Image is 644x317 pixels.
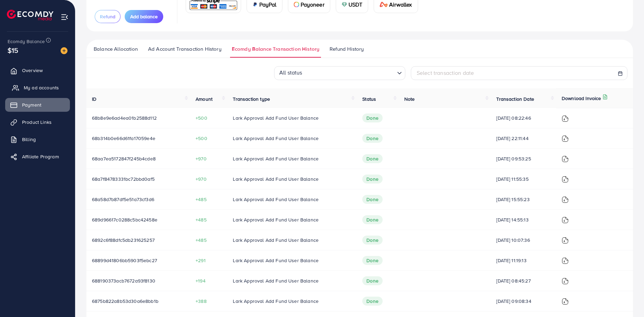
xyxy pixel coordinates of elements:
[5,132,70,146] a: Billing
[22,67,43,74] span: Overview
[196,277,222,284] span: +194
[233,115,319,121] span: Lark Approval Add Fund User Balance
[92,96,96,102] span: ID
[5,115,70,129] a: Product Links
[496,298,551,305] span: [DATE] 09:08:34
[562,298,569,305] img: ic-download-invoice.1f3c1b55.svg
[562,217,569,224] img: ic-download-invoice.1f3c1b55.svg
[61,47,67,54] img: image
[562,115,569,122] img: ic-download-invoice.1f3c1b55.svg
[496,115,551,121] span: [DATE] 08:22:46
[349,0,363,9] span: USDT
[404,96,415,102] span: Note
[389,0,412,9] span: Airwallex
[496,135,551,142] span: [DATE] 22:11:44
[362,113,383,122] span: Done
[92,216,157,223] span: 689d96617c0288c5bc42458e
[7,10,53,20] img: logo
[94,45,138,53] span: Balance Allocation
[5,63,70,77] a: Overview
[380,2,388,7] img: card
[233,257,319,264] span: Lark Approval Add Fund User Balance
[130,13,158,20] span: Add balance
[8,38,45,45] span: Ecomdy Balance
[362,195,383,204] span: Done
[125,10,163,23] button: Add balance
[330,45,364,53] span: Refund History
[496,155,551,162] span: [DATE] 09:53:25
[496,257,551,264] span: [DATE] 11:19:13
[362,175,383,184] span: Done
[92,196,154,203] span: 68a58d7b87df5e51a73cf3d6
[22,136,36,143] span: Billing
[496,196,551,203] span: [DATE] 15:55:23
[196,115,222,121] span: +500
[95,10,121,23] button: Refund
[196,135,222,142] span: +500
[92,135,155,142] span: 68b314b0e66d61fa17059e4e
[259,0,277,9] span: PayPal
[24,84,59,91] span: My ad accounts
[496,237,551,244] span: [DATE] 10:07:36
[304,67,394,78] input: Search for option
[562,176,569,183] img: ic-download-invoice.1f3c1b55.svg
[362,96,376,102] span: Status
[148,45,221,53] span: Ad Account Transaction History
[562,156,569,162] img: ic-download-invoice.1f3c1b55.svg
[92,277,155,284] span: 688190373acb7672a93f8130
[562,257,569,264] img: ic-download-invoice.1f3c1b55.svg
[362,236,383,245] span: Done
[233,96,270,102] span: Transaction type
[294,2,299,7] img: card
[100,13,115,20] span: Refund
[562,135,569,142] img: ic-download-invoice.1f3c1b55.svg
[562,278,569,285] img: ic-download-invoice.1f3c1b55.svg
[233,155,319,162] span: Lark Approval Add Fund User Balance
[22,119,52,126] span: Product Links
[233,135,319,142] span: Lark Approval Add Fund User Balance
[196,96,212,102] span: Amount
[92,155,156,162] span: 68aa7ea5172847f245b4cde8
[61,13,69,21] img: menu
[496,277,551,284] span: [DATE] 08:45:27
[5,81,70,95] a: My ad accounts
[196,176,222,182] span: +970
[22,153,59,160] span: Affiliate Program
[92,298,158,305] span: 6875b822a8b53d30a6e8bb1b
[92,237,155,244] span: 6892c6f88dfc5db231625257
[22,101,41,108] span: Payment
[5,98,70,112] a: Payment
[278,67,304,78] span: All status
[196,155,222,162] span: +970
[362,276,383,285] span: Done
[233,277,319,284] span: Lark Approval Add Fund User Balance
[196,257,222,264] span: +291
[252,2,258,7] img: card
[196,298,222,305] span: +388
[362,215,383,224] span: Done
[233,237,319,244] span: Lark Approval Add Fund User Balance
[496,216,551,223] span: [DATE] 14:55:13
[562,237,569,244] img: ic-download-invoice.1f3c1b55.svg
[92,176,155,182] span: 68a7f84783331bc72bbd0af5
[196,196,222,203] span: +485
[232,45,319,53] span: Ecomdy Balance Transaction History
[233,298,319,305] span: Lark Approval Add Fund User Balance
[496,96,534,102] span: Transaction Date
[8,45,18,55] span: $15
[417,69,474,77] span: Select transaction date
[233,176,319,182] span: Lark Approval Add Fund User Balance
[562,196,569,203] img: ic-download-invoice.1f3c1b55.svg
[301,0,324,9] span: Payoneer
[362,134,383,143] span: Done
[233,216,319,223] span: Lark Approval Add Fund User Balance
[196,237,222,244] span: +485
[362,256,383,265] span: Done
[196,216,222,223] span: +485
[615,286,639,312] iframe: Chat
[342,2,347,7] img: card
[233,196,319,203] span: Lark Approval Add Fund User Balance
[362,154,383,163] span: Done
[92,115,157,121] span: 68b8e9e6ad4ea01b2588d112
